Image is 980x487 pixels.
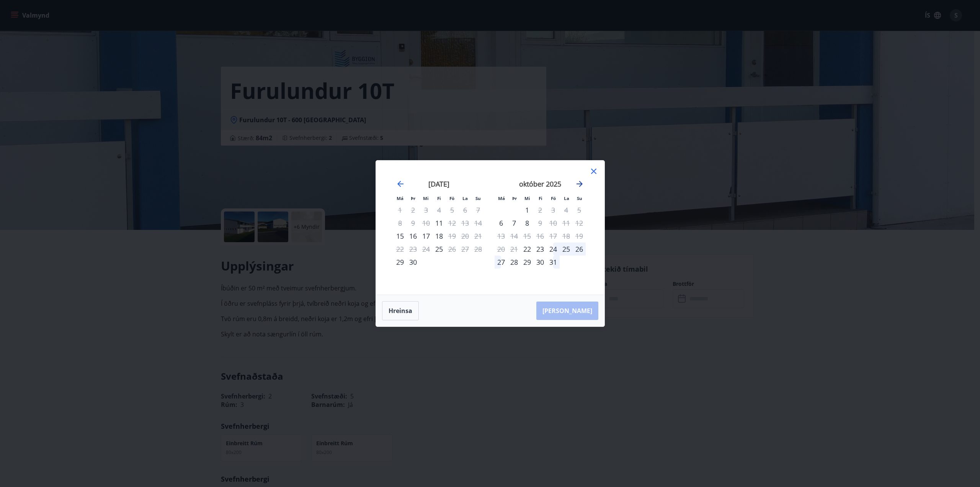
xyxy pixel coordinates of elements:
[420,230,433,243] div: 17
[547,243,560,256] td: Choose föstudagur, 24. október 2025 as your check-in date. It’s available.
[547,203,560,216] td: Not available. föstudagur, 3. október 2025
[573,243,586,256] div: 26
[534,203,547,216] div: Aðeins útritun í boði
[539,195,542,201] small: Fi
[394,230,407,243] td: Choose mánudagur, 15. september 2025 as your check-in date. It’s available.
[394,243,407,256] td: Not available. mánudagur, 22. september 2025
[394,216,407,230] td: Not available. mánudagur, 8. september 2025
[459,203,472,216] td: Not available. laugardagur, 6. september 2025
[433,216,446,230] td: Choose fimmtudagur, 11. september 2025 as your check-in date. It’s available.
[407,243,420,256] td: Not available. þriðjudagur, 23. september 2025
[394,203,407,216] td: Not available. mánudagur, 1. september 2025
[521,256,534,269] div: 29
[420,230,433,243] td: Choose miðvikudagur, 17. september 2025 as your check-in date. It’s available.
[411,195,415,201] small: Þr
[459,216,472,230] td: Not available. laugardagur, 13. september 2025
[521,203,534,216] div: 1
[495,256,508,269] div: 27
[508,230,521,243] td: Not available. þriðjudagur, 14. október 2025
[573,230,586,243] td: Not available. sunnudagur, 19. október 2025
[519,179,561,189] strong: október 2025
[420,243,433,256] td: Not available. miðvikudagur, 24. september 2025
[575,179,584,189] div: Move forward to switch to the next month.
[534,256,547,269] div: 30
[459,243,472,256] td: Not available. laugardagur, 27. september 2025
[437,195,441,201] small: Fi
[446,243,459,256] div: Aðeins útritun í boði
[547,216,560,230] td: Not available. föstudagur, 10. október 2025
[397,195,403,201] small: Má
[433,230,446,243] div: 18
[560,216,573,230] td: Not available. laugardagur, 11. október 2025
[423,195,429,201] small: Mi
[382,301,419,320] button: Hreinsa
[407,203,420,216] td: Not available. þriðjudagur, 2. september 2025
[446,243,459,256] td: Not available. föstudagur, 26. september 2025
[534,216,547,230] div: Aðeins útritun í boði
[547,243,560,256] div: 24
[495,216,508,230] td: Choose mánudagur, 6. október 2025 as your check-in date. It’s available.
[385,170,595,285] div: Calendar
[573,203,586,216] td: Not available. sunnudagur, 5. október 2025
[512,195,517,201] small: Þr
[521,243,534,256] div: Aðeins innritun í boði
[433,216,446,230] div: Aðeins innritun í boði
[446,203,459,216] td: Not available. föstudagur, 5. september 2025
[446,216,459,230] div: Aðeins útritun í boði
[534,203,547,216] td: Not available. fimmtudagur, 2. október 2025
[534,216,547,230] td: Not available. fimmtudagur, 9. október 2025
[472,203,485,216] td: Not available. sunnudagur, 7. september 2025
[446,216,459,230] td: Not available. föstudagur, 12. september 2025
[508,256,521,269] td: Choose þriðjudagur, 28. október 2025 as your check-in date. It’s available.
[433,203,446,216] td: Not available. fimmtudagur, 4. september 2025
[534,230,547,243] td: Not available. fimmtudagur, 16. október 2025
[495,256,508,269] td: Choose mánudagur, 27. október 2025 as your check-in date. It’s available.
[551,195,556,201] small: Fö
[420,203,433,216] td: Not available. miðvikudagur, 3. september 2025
[508,243,521,256] td: Not available. þriðjudagur, 21. október 2025
[573,243,586,256] td: Choose sunnudagur, 26. október 2025 as your check-in date. It’s available.
[521,203,534,216] td: Choose miðvikudagur, 1. október 2025 as your check-in date. It’s available.
[560,243,573,256] td: Choose laugardagur, 25. október 2025 as your check-in date. It’s available.
[446,230,459,243] td: Not available. föstudagur, 19. september 2025
[472,243,485,256] td: Not available. sunnudagur, 28. september 2025
[534,243,547,256] div: 23
[560,243,573,256] div: 25
[564,195,569,201] small: La
[459,230,472,243] td: Not available. laugardagur, 20. september 2025
[407,230,420,243] div: 16
[495,216,508,230] div: Aðeins innritun í boði
[521,216,534,230] div: 8
[521,243,534,256] td: Choose miðvikudagur, 22. október 2025 as your check-in date. It’s available.
[534,256,547,269] td: Choose fimmtudagur, 30. október 2025 as your check-in date. It’s available.
[394,256,407,269] div: Aðeins innritun í boði
[573,216,586,230] td: Not available. sunnudagur, 12. október 2025
[560,203,573,216] td: Not available. laugardagur, 4. október 2025
[433,230,446,243] td: Choose fimmtudagur, 18. september 2025 as your check-in date. It’s available.
[394,256,407,269] td: Choose mánudagur, 29. september 2025 as your check-in date. It’s available.
[547,256,560,269] div: 31
[407,230,420,243] td: Choose þriðjudagur, 16. september 2025 as your check-in date. It’s available.
[521,216,534,230] td: Choose miðvikudagur, 8. október 2025 as your check-in date. It’s available.
[495,243,508,256] td: Not available. mánudagur, 20. október 2025
[577,195,582,201] small: Su
[524,195,530,201] small: Mi
[428,179,449,189] strong: [DATE]
[472,216,485,230] td: Not available. sunnudagur, 14. september 2025
[433,243,446,256] td: Choose fimmtudagur, 25. september 2025 as your check-in date. It’s available.
[462,195,468,201] small: La
[394,230,407,243] div: Aðeins innritun í boði
[449,195,454,201] small: Fö
[508,216,521,230] div: 7
[495,230,508,243] td: Not available. mánudagur, 13. október 2025
[534,243,547,256] td: Choose fimmtudagur, 23. október 2025 as your check-in date. It’s available.
[547,256,560,269] td: Choose föstudagur, 31. október 2025 as your check-in date. It’s available.
[472,230,485,243] td: Not available. sunnudagur, 21. september 2025
[407,256,420,269] td: Choose þriðjudagur, 30. september 2025 as your check-in date. It’s available.
[407,216,420,230] td: Not available. þriðjudagur, 9. september 2025
[521,230,534,243] td: Not available. miðvikudagur, 15. október 2025
[508,256,521,269] div: 28
[498,195,505,201] small: Má
[560,230,573,243] td: Not available. laugardagur, 18. október 2025
[521,256,534,269] td: Choose miðvikudagur, 29. október 2025 as your check-in date. It’s available.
